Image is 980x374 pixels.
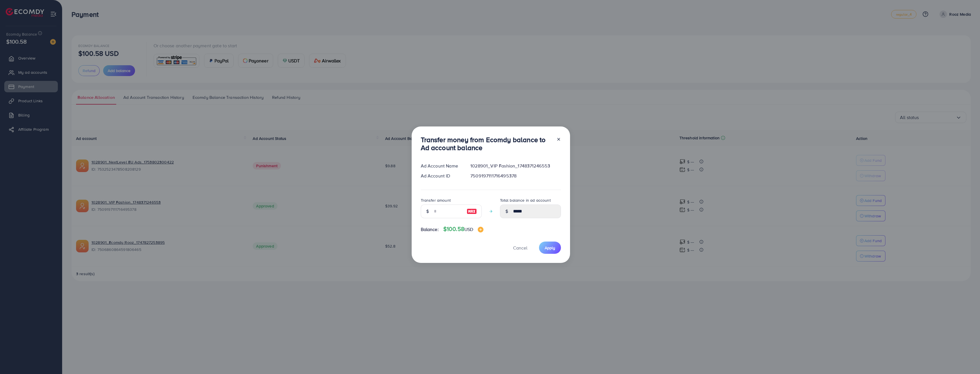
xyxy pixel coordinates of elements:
h4: $100.58 [443,226,484,233]
img: image [478,227,483,232]
div: Ad Account ID [416,173,466,179]
label: Transfer amount [421,197,451,203]
div: Ad Account Name [416,163,466,169]
img: image [467,208,477,215]
h3: Transfer money from Ecomdy balance to Ad account balance [421,136,552,152]
span: Balance: [421,226,439,233]
label: Total balance in ad account [500,197,551,203]
span: USD [464,226,473,232]
iframe: Chat [956,348,976,370]
span: Apply [545,245,555,251]
button: Apply [539,242,561,254]
span: Cancel [513,245,527,251]
button: Cancel [506,242,534,254]
div: 1028901_VIP Fashion_1748371246553 [466,163,565,169]
div: 7509197111716495378 [466,173,565,179]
